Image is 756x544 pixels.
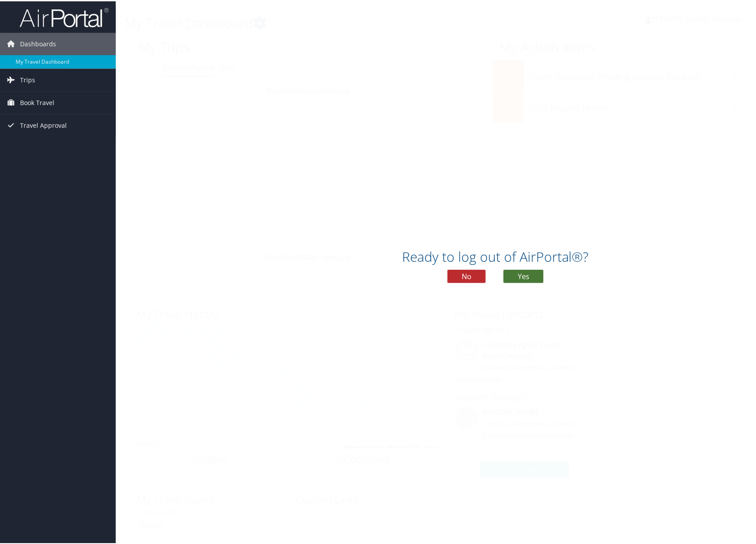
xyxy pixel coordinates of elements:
[20,6,109,27] img: airportal-logo.png
[447,268,486,282] button: No
[20,113,67,135] span: Travel Approval
[504,268,544,282] button: Yes
[20,32,56,54] span: Dashboards
[20,90,54,113] span: Book Travel
[20,68,35,90] span: Trips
